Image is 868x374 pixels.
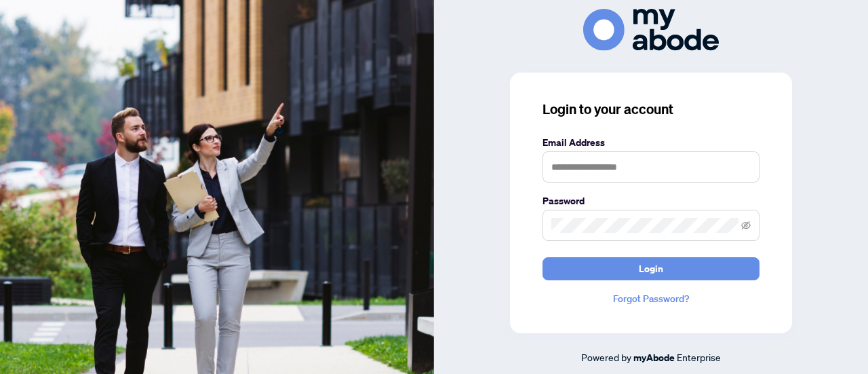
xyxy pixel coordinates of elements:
label: Password [542,193,759,208]
span: Enterprise [677,351,721,363]
span: Login [639,258,663,280]
h3: Login to your account [542,100,759,119]
a: Forgot Password? [542,291,759,306]
span: Powered by [581,351,631,363]
label: Email Address [542,135,759,150]
a: myAbode [633,350,675,365]
button: Login [542,257,759,280]
img: ma-logo [583,9,719,50]
span: eye-invisible [741,221,751,230]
